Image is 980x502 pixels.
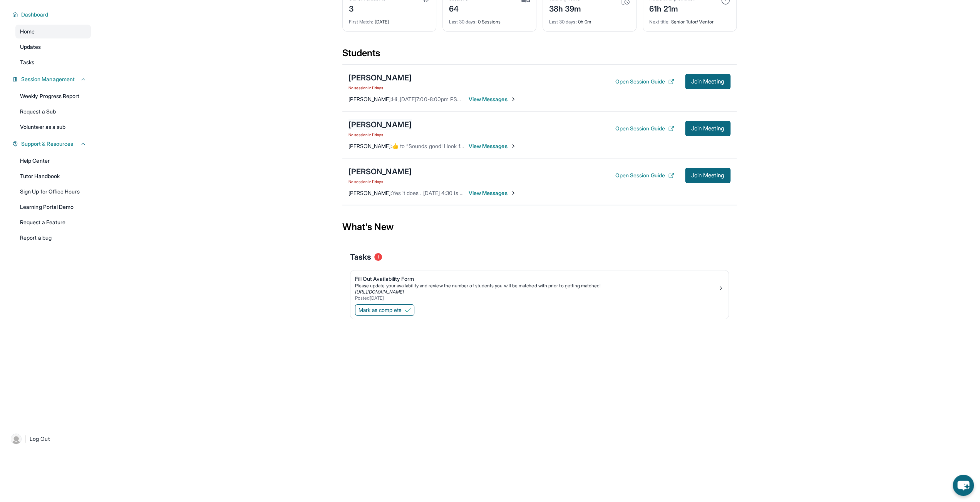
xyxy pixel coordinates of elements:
[392,143,865,149] span: ​👍​ to “ Sounds good! I look forward to meeting you and [PERSON_NAME] [DATE]. I'll reach out befo...
[15,25,91,38] a: Home
[355,295,718,301] div: Posted [DATE]
[20,43,41,51] span: Updates
[549,14,630,25] div: 0h 0m
[18,11,86,18] button: Dashboard
[349,19,374,25] span: First Match :
[510,143,516,149] img: Chevron-Right
[615,125,674,132] button: Open Session Guide
[349,2,385,14] div: 3
[649,2,695,14] div: 61h 21m
[11,434,22,444] img: user-img
[449,19,477,25] span: Last 30 days :
[15,231,91,245] a: Report a bug
[21,11,49,18] span: Dashboard
[348,143,392,149] span: [PERSON_NAME] :
[355,283,718,289] div: Please update your availability and review the number of students you will be matched with prior ...
[21,140,73,148] span: Support & Resources
[15,105,91,118] a: Request a Sub
[691,126,724,131] span: Join Meeting
[349,14,430,25] div: [DATE]
[685,168,730,183] button: Join Meeting
[20,28,35,35] span: Home
[953,475,974,496] button: chat-button
[15,200,91,214] a: Learning Portal Demo
[685,121,730,136] button: Join Meeting
[691,79,724,84] span: Join Meeting
[348,72,412,83] div: [PERSON_NAME]
[685,74,730,89] button: Join Meeting
[348,178,412,185] span: No session in 11 days
[8,430,91,447] a: |Log Out
[15,154,91,168] a: Help Center
[15,215,91,229] a: Request a Feature
[549,2,581,14] div: 38h 39m
[392,96,561,102] span: Hi ,[DATE]7:00-8:00pm PST,[DATE] 7:00-8:00pm PST is good for us.
[21,75,75,83] span: Session Management
[348,132,412,138] span: No session in 11 days
[469,95,517,103] span: View Messages
[15,185,91,198] a: Sign Up for Office Hours
[348,85,412,91] span: No session in 11 days
[15,40,91,54] a: Updates
[649,14,730,25] div: Senior Tutor/Mentor
[25,434,27,444] span: |
[392,190,489,196] span: Yes it does . [DATE] 4:30 is okay for me
[615,172,674,179] button: Open Session Guide
[355,289,404,295] a: [URL][DOMAIN_NAME]
[15,89,91,103] a: Weekly Progress Report
[348,166,412,177] div: [PERSON_NAME]
[18,140,86,148] button: Support & Resources
[469,189,517,197] span: View Messages
[691,173,724,178] span: Join Meeting
[350,252,371,262] span: Tasks
[374,253,382,261] span: 1
[405,307,411,313] img: Mark as complete
[449,14,530,25] div: 0 Sessions
[348,190,392,196] span: [PERSON_NAME] :
[350,270,729,303] a: Fill Out Availability FormPlease update your availability and review the number of students you w...
[342,210,737,244] div: What's New
[358,306,402,314] span: Mark as complete
[510,96,516,102] img: Chevron-Right
[15,169,91,183] a: Tutor Handbook
[549,19,577,25] span: Last 30 days :
[649,19,670,25] span: Next title :
[15,55,91,69] a: Tasks
[342,47,737,64] div: Students
[510,190,516,196] img: Chevron-Right
[15,120,91,134] a: Volunteer as a sub
[18,75,86,83] button: Session Management
[20,58,34,66] span: Tasks
[615,78,674,85] button: Open Session Guide
[30,435,50,443] span: Log Out
[355,275,718,283] div: Fill Out Availability Form
[355,304,414,316] button: Mark as complete
[348,96,392,102] span: [PERSON_NAME] :
[348,119,412,130] div: [PERSON_NAME]
[469,142,517,150] span: View Messages
[449,2,468,14] div: 64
